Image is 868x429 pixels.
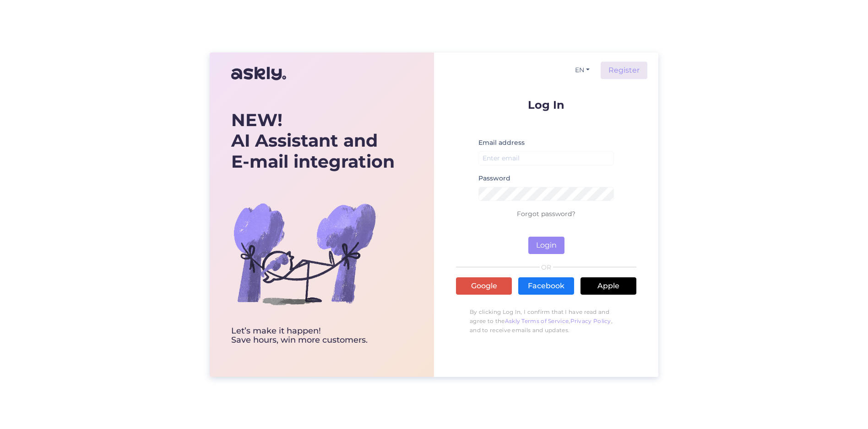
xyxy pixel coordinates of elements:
[478,174,510,183] label: Password
[231,109,282,131] b: NEW!
[528,237,564,254] button: Login
[540,264,553,270] span: OR
[456,99,636,111] p: Log In
[505,318,569,324] a: Askly Terms of Service
[478,138,525,148] label: Email address
[518,277,574,295] a: Facebook
[601,62,647,79] a: Register
[570,318,611,324] a: Privacy Policy
[231,327,395,345] div: Let’s make it happen! Save hours, win more customers.
[231,180,378,327] img: bg-askly
[517,210,575,218] a: Forgot password?
[231,63,286,85] img: Askly
[571,64,593,77] button: EN
[478,151,614,165] input: Enter email
[456,277,512,295] a: Google
[231,110,395,172] div: AI Assistant and E-mail integration
[456,303,636,339] p: By clicking Log In, I confirm that I have read and agree to the , , and to receive emails and upd...
[580,277,636,295] a: Apple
